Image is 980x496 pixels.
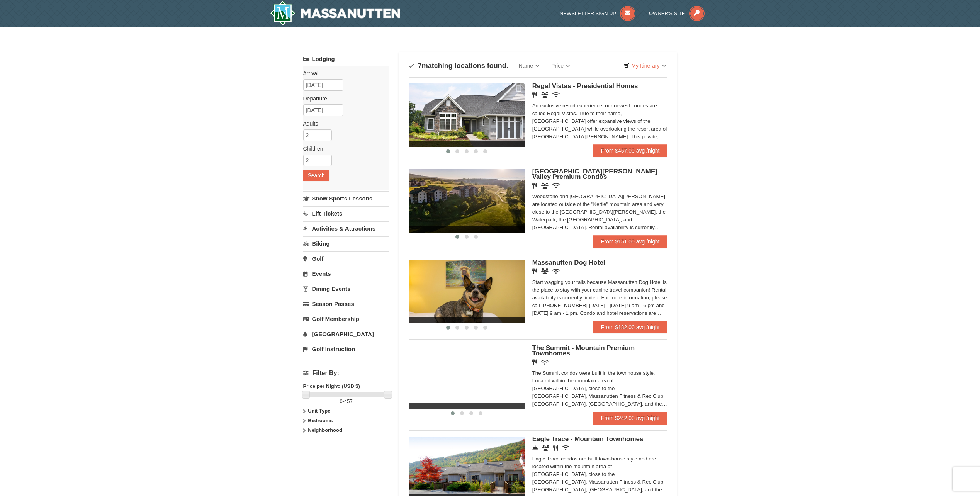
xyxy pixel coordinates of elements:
i: Banquet Facilities [541,183,549,189]
i: Restaurant [532,92,537,98]
i: Wireless Internet (free) [552,92,560,98]
span: 457 [344,398,353,404]
a: Lift Tickets [303,206,389,221]
i: Conference Facilities [542,445,549,451]
span: Newsletter Sign Up [560,10,616,16]
span: [GEOGRAPHIC_DATA][PERSON_NAME] - Valley Premium Condos [532,168,662,180]
a: Season Passes [303,297,389,311]
span: Eagle Trace - Mountain Townhomes [532,435,644,443]
div: Eagle Trace condos are built town-house style and are located within the mountain area of [GEOGRA... [532,455,667,494]
i: Concierge Desk [532,445,538,451]
a: Golf Instruction [303,342,389,356]
i: Restaurant [553,445,558,451]
div: The Summit condos were built in the townhouse style. Located within the mountain area of [GEOGRAP... [532,369,667,408]
strong: Price per Night: (USD $) [303,383,360,389]
a: From $242.00 avg /night [593,412,667,424]
span: Regal Vistas - Presidential Homes [532,82,638,90]
i: Wireless Internet (free) [552,268,560,274]
i: Wireless Internet (free) [552,183,560,189]
div: An exclusive resort experience, our newest condos are called Regal Vistas. True to their name, [G... [532,102,667,141]
a: Events [303,267,389,281]
strong: Bedrooms [308,418,333,423]
i: Banquet Facilities [541,268,549,274]
span: 0 [340,398,343,404]
a: Biking [303,236,389,251]
a: From $151.00 avg /night [593,235,667,248]
a: Dining Events [303,282,389,296]
div: Start wagging your tails because Massanutten Dog Hotel is the place to stay with your canine trav... [532,279,667,317]
i: Restaurant [532,359,537,365]
h4: Filter By: [303,370,389,377]
label: Children [303,145,384,153]
span: Massanutten Dog Hotel [532,259,605,266]
img: Massanutten Resort Logo [270,1,401,25]
a: Golf [303,251,389,266]
strong: Unit Type [308,408,330,414]
i: Restaurant [532,268,537,274]
a: Owner's Site [649,10,705,16]
span: 7 [418,62,422,70]
a: From $457.00 avg /night [593,144,667,157]
a: [GEOGRAPHIC_DATA] [303,327,389,341]
span: Owner's Site [649,10,685,16]
div: Woodstone and [GEOGRAPHIC_DATA][PERSON_NAME] are located outside of the "Kettle" mountain area an... [532,193,667,231]
button: Search [303,170,329,181]
i: Banquet Facilities [541,92,549,98]
i: Wireless Internet (free) [562,445,569,451]
i: Wireless Internet (free) [541,359,549,365]
strong: Neighborhood [308,427,342,433]
a: Snow Sports Lessons [303,191,389,206]
label: - [303,397,389,405]
span: The Summit - Mountain Premium Townhomes [532,344,635,357]
a: Name [513,58,545,73]
label: Departure [303,95,384,102]
label: Adults [303,120,384,127]
i: Restaurant [532,183,537,189]
a: From $182.00 avg /night [593,321,667,333]
a: Price [545,58,576,73]
a: Activities & Attractions [303,221,389,236]
label: Arrival [303,70,384,77]
a: My Itinerary [619,60,671,71]
a: Massanutten Resort [270,1,401,25]
a: Newsletter Sign Up [560,10,635,16]
a: Lodging [303,52,389,66]
h4: matching locations found. [409,62,508,70]
a: Golf Membership [303,312,389,326]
